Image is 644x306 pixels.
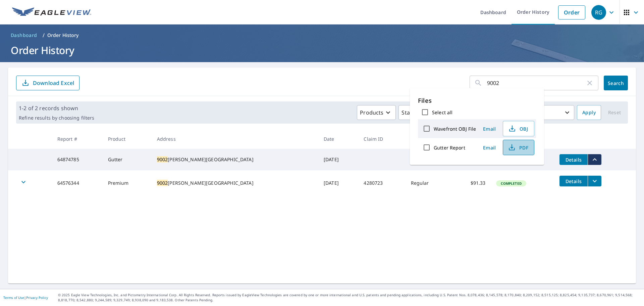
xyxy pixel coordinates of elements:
[358,129,405,149] th: Claim ID
[487,74,586,92] input: Address, Report #, Claim ID, etc.
[418,96,536,105] p: Files
[358,170,405,196] td: 4280723
[406,170,451,196] td: Regular
[19,115,94,121] p: Refine results by choosing filters
[497,181,525,186] span: Completed
[318,129,358,149] th: Date
[357,105,396,120] button: Products
[434,144,465,151] label: Gutter Report
[507,143,529,151] span: PDF
[157,156,168,163] mark: 9002
[558,5,585,19] a: Order
[3,295,24,300] a: Terms of Use
[12,7,91,17] img: EV Logo
[157,156,313,163] div: [PERSON_NAME][GEOGRAPHIC_DATA]
[503,121,534,136] button: OBJ
[360,108,383,117] p: Products
[406,149,451,170] td: Regular
[3,296,48,300] p: |
[432,109,452,116] label: Select all
[8,30,636,41] nav: breadcrumb
[157,180,168,186] mark: 9002
[559,176,588,186] button: detailsBtn-64576344
[479,142,500,153] button: Email
[609,80,623,86] span: Search
[582,108,596,117] span: Apply
[451,170,491,196] td: $91.33
[19,104,94,112] p: 1-2 of 2 records shown
[559,154,588,165] button: detailsBtn-64874785
[33,79,74,87] p: Download Excel
[481,144,497,151] span: Email
[563,178,584,184] span: Details
[577,105,601,120] button: Apply
[152,129,318,149] th: Address
[507,125,529,133] span: OBJ
[591,5,606,20] div: RG
[401,108,418,117] p: Status
[11,32,37,39] span: Dashboard
[8,43,636,57] h1: Order History
[604,76,628,90] button: Search
[103,149,152,170] td: Gutter
[563,157,584,163] span: Details
[503,140,534,155] button: PDF
[52,149,103,170] td: 64874785
[318,149,358,170] td: [DATE]
[103,129,152,149] th: Product
[26,295,48,300] a: Privacy Policy
[398,105,430,120] button: Status
[52,170,103,196] td: 64576344
[479,124,500,134] button: Email
[43,31,45,39] li: /
[434,126,476,132] label: Wavefront OBJ File
[58,293,641,303] p: © 2025 Eagle View Technologies, Inc. and Pictometry International Corp. All Rights Reserved. Repo...
[103,170,152,196] td: Premium
[8,30,40,41] a: Dashboard
[588,154,601,165] button: filesDropdownBtn-64874785
[157,180,313,186] div: [PERSON_NAME][GEOGRAPHIC_DATA]
[318,170,358,196] td: [DATE]
[16,76,79,90] button: Download Excel
[588,176,601,186] button: filesDropdownBtn-64576344
[406,129,451,149] th: Delivery
[52,129,103,149] th: Report #
[481,126,497,132] span: Email
[47,32,79,39] p: Order History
